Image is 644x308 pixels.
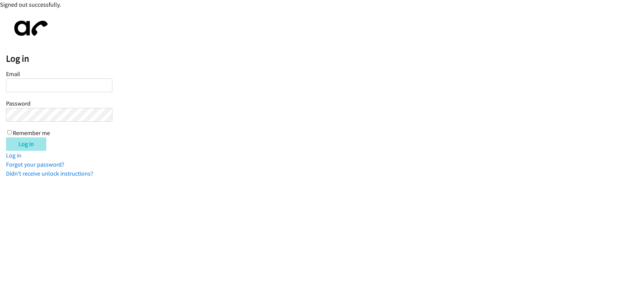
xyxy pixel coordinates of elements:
label: Password [6,100,31,107]
label: Remember me [13,129,50,137]
a: Didn't receive unlock instructions? [6,170,93,177]
a: Log in [6,151,21,159]
a: Forgot your password? [6,161,64,168]
label: Email [6,70,20,78]
h2: Log in [6,53,644,64]
img: aphone-8a226864a2ddd6a5e75d1ebefc011f4aa8f32683c2d82f3fb0802fe031f96514.svg [6,15,53,42]
input: Log in [6,137,46,151]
